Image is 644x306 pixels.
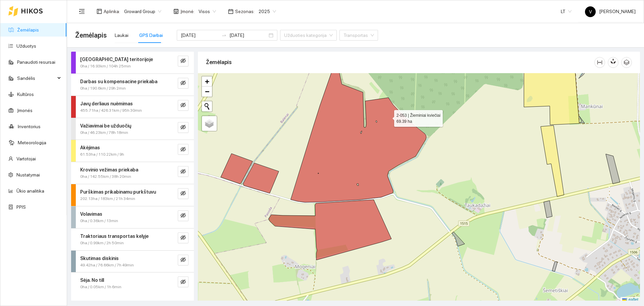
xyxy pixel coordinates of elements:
[180,257,186,263] span: eye-invisible
[17,59,55,65] a: Panaudoti resursai
[97,9,102,14] span: layout
[202,76,212,87] a: Zoom in
[595,60,605,65] span: column-width
[178,210,189,221] button: eye-invisible
[178,100,189,111] button: eye-invisible
[71,52,194,73] div: [GEOGRAPHIC_DATA] teritorijoje0ha / 16.93km / 104h 25mineye-invisible
[71,206,194,228] div: Volavimas0ha / 0.36km / 13mineye-invisible
[139,32,163,39] div: GPS Darbai
[80,130,128,136] span: 0ha / 46.23km / 78h 18min
[180,213,186,219] span: eye-invisible
[71,228,194,250] div: Traktoriaus transportas kelyje0ha / 0.99km / 2h 50mineye-invisible
[178,276,189,287] button: eye-invisible
[80,196,135,202] span: 202.13ha / 183km / 21h 34min
[80,145,100,150] strong: Akėjimas
[17,92,34,97] a: Kultūros
[71,74,194,96] div: Darbas su kompensacine priekaba0ha / 190.6km / 29h 2mineye-invisible
[178,255,189,265] button: eye-invisible
[561,6,572,16] span: LT
[80,211,102,217] strong: Volavimas
[180,235,186,241] span: eye-invisible
[17,108,33,113] a: Įmonės
[178,188,189,199] button: eye-invisible
[180,58,186,64] span: eye-invisible
[202,116,217,131] a: Layers
[71,96,194,118] div: Javų derliaus nuėmimas455.71ha / 426.31km / 95h 30mineye-invisible
[80,262,134,268] span: 49.42ha / 76.66km / 7h 49min
[181,32,219,39] input: Pradžios data
[180,124,186,131] span: eye-invisible
[228,9,233,14] span: calendar
[16,156,36,161] a: Vartotojai
[16,172,40,177] a: Nustatymai
[80,85,126,92] span: 0ha / 190.6km / 29h 2min
[80,107,142,114] span: 455.71ha / 426.31km / 95h 30min
[259,6,276,16] span: 2025
[71,251,194,272] div: Skutimas diskinis49.42ha / 76.66km / 7h 49mineye-invisible
[80,101,133,106] strong: Javų derliaus nuėmimas
[202,87,212,97] a: Zoom out
[173,9,179,14] span: shop
[80,189,156,195] strong: Purškimas prikabinamu purkštuvu
[80,123,131,129] strong: Važiavimai be užduočių
[71,162,194,184] div: Krovinio vežimas priekaba0ha / 142.55km / 38h 20mineye-invisible
[178,166,189,177] button: eye-invisible
[80,57,153,62] strong: [GEOGRAPHIC_DATA] teritorijoje
[124,6,161,16] span: Groward Group
[16,188,44,194] a: Ūkio analitika
[80,167,138,172] strong: Krovinio vežimas priekaba
[75,5,89,18] button: menu-fold
[180,191,186,197] span: eye-invisible
[180,169,186,175] span: eye-invisible
[178,56,189,66] button: eye-invisible
[80,240,124,246] span: 0ha / 0.99km / 2h 50min
[180,80,186,87] span: eye-invisible
[180,279,186,286] span: eye-invisible
[18,140,46,145] a: Meteorologija
[80,173,131,180] span: 0ha / 142.55km / 38h 20min
[71,118,194,140] div: Važiavimai be užduočių0ha / 46.23km / 78h 18mineye-invisible
[205,87,209,96] span: −
[16,43,36,49] a: Užduotys
[17,71,55,85] span: Sandėlis
[115,32,128,39] div: Laukai
[71,184,194,206] div: Purškimas prikabinamu purkštuvu202.13ha / 183km / 21h 34mineye-invisible
[75,30,107,41] span: Žemėlapis
[180,102,186,109] span: eye-invisible
[221,33,227,38] span: swap-right
[79,8,85,14] span: menu-fold
[178,233,189,243] button: eye-invisible
[80,284,121,290] span: 0ha / 0.05km / 1h 6min
[16,204,26,210] a: PPIS
[80,79,157,84] strong: Darbas su kompensacine priekaba
[80,218,118,224] span: 0ha / 0.36km / 13min
[80,63,131,69] span: 0ha / 16.93km / 104h 25min
[589,6,592,17] span: V
[178,78,189,89] button: eye-invisible
[180,8,195,15] span: Įmonė :
[269,33,273,38] span: close-circle
[80,277,104,283] strong: Sėja. No till
[18,124,41,129] a: Inventorius
[178,144,189,155] button: eye-invisible
[585,9,636,14] span: [PERSON_NAME]
[71,140,194,162] div: Akėjimas61.53ha / 110.22km / 9heye-invisible
[80,151,124,158] span: 61.53ha / 110.22km / 9h
[221,33,227,38] span: to
[178,122,189,133] button: eye-invisible
[17,27,39,33] a: Žemėlapis
[622,297,638,302] a: Leaflet
[205,77,209,86] span: +
[235,8,255,15] span: Sezonas :
[104,8,120,15] span: Aplinka :
[80,256,119,261] strong: Skutimas diskinis
[206,53,594,72] div: Žemėlapis
[202,101,212,111] button: Initiate a new search
[71,272,194,294] div: Sėja. No till0ha / 0.05km / 1h 6mineye-invisible
[229,32,267,39] input: Pabaigos data
[180,147,186,153] span: eye-invisible
[80,234,149,239] strong: Traktoriaus transportas kelyje
[199,6,216,16] span: Visos
[594,57,605,68] button: column-width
